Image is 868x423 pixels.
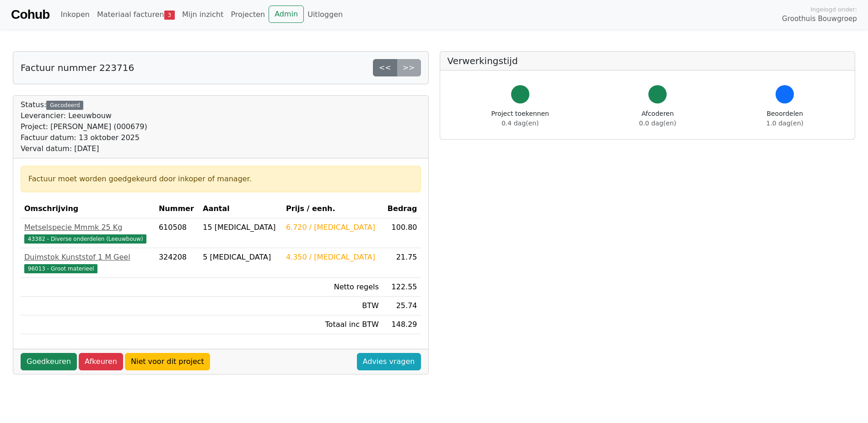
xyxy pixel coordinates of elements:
th: Nummer [155,200,199,218]
a: Uitloggen [304,5,346,24]
a: Advies vragen [357,353,421,370]
td: 148.29 [383,315,421,334]
div: Beoordelen [766,109,803,128]
a: Cohub [11,4,49,26]
span: 1.0 dag(en) [766,119,803,127]
div: Project: [PERSON_NAME] (000679) [21,121,147,132]
td: 21.75 [383,248,421,278]
a: Metselspecie Mmmk 25 Kg43382 - Diverse onderdelen (Leeuwbouw) [24,222,151,244]
span: 43382 - Diverse onderdelen (Leeuwbouw) [24,234,146,244]
div: Gecodeerd [46,101,83,110]
div: Status: [21,99,147,154]
td: 324208 [155,248,199,278]
td: 122.55 [383,278,421,297]
div: 4.350 / [MEDICAL_DATA] [286,252,379,263]
h5: Verwerkingstijd [447,55,848,66]
a: Materiaal facturen3 [93,5,178,24]
span: 0.0 dag(en) [639,119,676,127]
span: 0.4 dag(en) [501,119,539,127]
a: << [373,59,397,76]
th: Bedrag [383,200,421,218]
div: Factuur moet worden goedgekeurd door inkoper of manager. [28,174,413,184]
div: Project toekennen [491,109,549,128]
a: Admin [269,5,304,23]
div: Metselspecie Mmmk 25 Kg [24,222,151,233]
div: 6.720 / [MEDICAL_DATA] [286,222,379,233]
h5: Factuur nummer 223716 [21,62,134,73]
th: Omschrijving [21,200,155,218]
div: Duimstok Kunststof 1 M Geel [24,252,151,263]
th: Aantal [199,200,282,218]
div: Afcoderen [639,109,676,128]
a: Afkeuren [79,353,123,370]
span: Groothuis Bouwgroep [782,14,857,24]
div: Leverancier: Leeuwbouw [21,110,147,121]
div: 5 [MEDICAL_DATA] [203,252,279,263]
td: 610508 [155,218,199,248]
div: Factuur datum: 13 oktober 2025 [21,132,147,143]
span: 3 [164,11,175,20]
td: BTW [282,297,383,315]
span: 96013 - Groot materieel [24,264,97,273]
th: Prijs / eenh. [282,200,383,218]
span: Ingelogd onder: [810,5,857,14]
div: Verval datum: [DATE] [21,143,147,154]
a: Niet voor dit project [125,353,210,370]
td: Totaal inc BTW [282,315,383,334]
div: 15 [MEDICAL_DATA] [203,222,279,233]
td: 100.80 [383,218,421,248]
td: 25.74 [383,297,421,315]
td: Netto regels [282,278,383,297]
a: Goedkeuren [21,353,77,370]
a: Mijn inzicht [178,5,227,24]
a: Inkopen [57,5,93,24]
a: Duimstok Kunststof 1 M Geel96013 - Groot materieel [24,252,151,274]
a: Projecten [227,5,269,24]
